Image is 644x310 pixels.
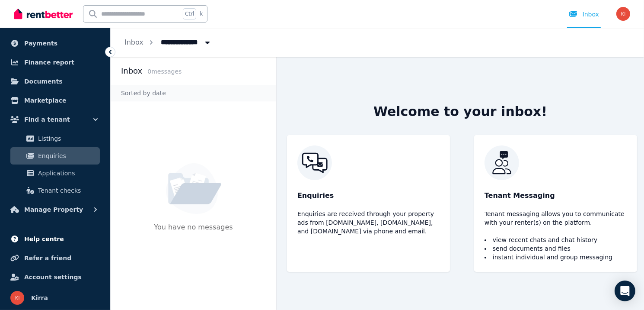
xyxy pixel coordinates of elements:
[24,95,66,106] span: Marketplace
[7,230,103,248] a: Help centre
[485,210,627,227] p: Tenant messaging allows you to communicate with your renter(s) on the platform.
[183,8,196,19] span: Ctrl
[10,130,100,147] a: Listings
[10,291,24,305] img: Kirra
[24,76,63,87] span: Documents
[38,133,96,144] span: Listings
[7,92,103,109] a: Marketplace
[24,204,83,215] span: Manage Property
[166,163,221,214] img: No Message Available
[485,236,627,244] li: view recent chats and chat history
[7,268,103,286] a: Account settings
[124,38,143,46] a: Inbox
[7,73,103,90] a: Documents
[14,7,73,20] img: RentBetter
[24,38,57,48] span: Payments
[297,191,440,201] p: Enquiries
[200,10,203,17] span: k
[485,253,627,262] li: instant individual and group messaging
[7,249,103,267] a: Refer a friend
[24,272,82,282] span: Account settings
[297,145,440,180] img: RentBetter Inbox
[297,210,440,236] p: Enquiries are received through your property ads from [DOMAIN_NAME], [DOMAIN_NAME], and [DOMAIN_N...
[24,114,70,125] span: Find a tenant
[10,182,100,199] a: Tenant checks
[31,293,48,303] span: Kirra
[485,145,627,180] img: RentBetter Inbox
[111,85,276,101] div: Sorted by date
[24,57,74,68] span: Finance report
[24,234,64,244] span: Help centre
[24,253,71,263] span: Refer a friend
[7,54,103,71] a: Finance report
[38,151,96,161] span: Enquiries
[121,65,142,77] h2: Inbox
[38,168,96,178] span: Applications
[485,191,555,201] span: Tenant Messaging
[7,201,103,218] button: Manage Property
[615,281,635,301] div: Open Intercom Messenger
[10,165,100,182] a: Applications
[373,104,547,119] h2: Welcome to your inbox!
[7,111,103,128] button: Find a tenant
[569,10,599,19] div: Inbox
[38,185,96,196] span: Tenant checks
[616,7,630,21] img: Kirra
[7,35,103,52] a: Payments
[154,222,233,248] p: You have no messages
[111,28,226,57] nav: Breadcrumb
[10,147,100,165] a: Enquiries
[485,244,627,253] li: send documents and files
[147,68,182,75] span: 0 message s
